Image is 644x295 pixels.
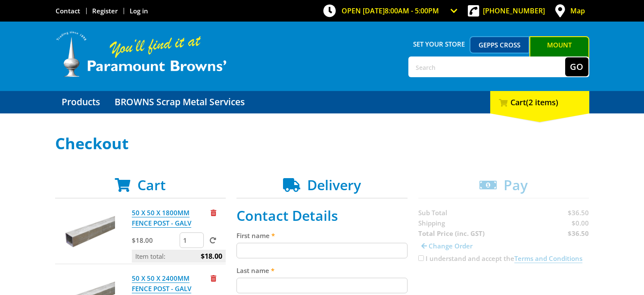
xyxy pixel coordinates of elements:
input: Please enter your last name. [236,278,408,293]
p: $18.00 [132,235,178,245]
input: Please enter your first name. [236,243,408,258]
a: Remove from cart [211,208,216,217]
a: 50 X 50 X 2400MM FENCE POST - GALV [132,274,191,293]
label: First name [236,230,408,241]
span: Set your store [408,36,470,52]
span: 8:00am - 5:00pm [385,6,439,16]
span: Delivery [307,176,361,194]
span: $18.00 [201,250,222,263]
h1: Checkout [55,135,589,152]
button: Go [565,57,588,76]
a: Go to the Products page [55,91,106,113]
a: Gepps Cross [470,36,529,53]
a: 50 X 50 X 1800MM FENCE POST - GALV [132,208,191,228]
a: Go to the Contact page [56,6,80,15]
div: Cart [490,91,589,113]
a: Log in [130,6,148,15]
h2: Contact Details [236,207,408,224]
img: Paramount Browns' [55,30,227,78]
p: Item total: [132,250,226,263]
label: Last name [236,265,408,276]
span: Cart [137,176,166,194]
span: (2 items) [526,97,558,107]
span: OPEN [DATE] [342,6,439,16]
img: 50 X 50 X 1800MM FENCE POST - GALV [63,207,115,259]
a: Remove from cart [211,274,216,282]
a: Go to the BROWNS Scrap Metal Services page [108,91,251,113]
a: Go to the registration page [92,6,118,15]
input: Search [409,57,565,76]
a: Mount [PERSON_NAME] [529,36,589,69]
